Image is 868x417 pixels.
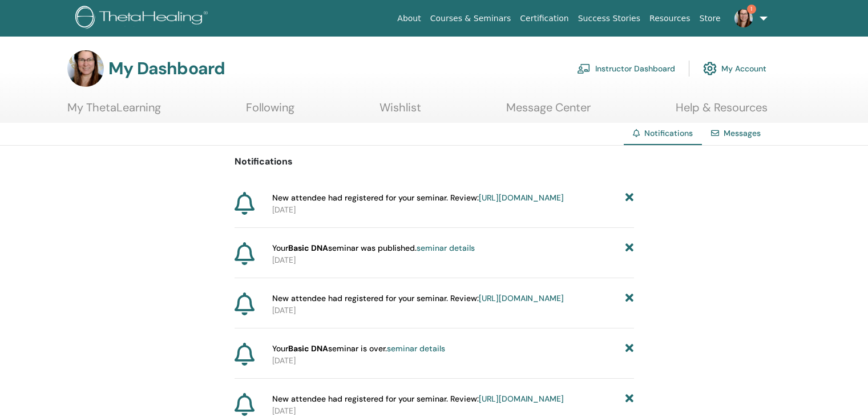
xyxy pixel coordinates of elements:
a: Instructor Dashboard [577,56,675,81]
a: About [393,8,425,29]
span: Your seminar was published. [272,242,475,254]
p: [DATE] [272,304,634,316]
a: My ThetaLearning [67,101,161,123]
span: New attendee had registered for your seminar. Review: [272,292,564,304]
span: 1 [747,5,756,14]
a: My Account [703,56,766,81]
img: default.jpg [734,9,753,27]
a: Success Stories [574,8,645,29]
a: [URL][DOMAIN_NAME] [479,193,564,203]
a: seminar details [387,343,445,354]
strong: Basic DNA [288,343,328,354]
a: Message Center [506,101,591,123]
span: New attendee had registered for your seminar. Review: [272,192,564,204]
p: [DATE] [272,254,634,266]
a: Following [246,101,294,123]
h3: My Dashboard [108,58,225,79]
a: seminar details [417,243,475,253]
a: [URL][DOMAIN_NAME] [479,293,564,303]
span: Your seminar is over. [272,343,445,355]
strong: Basic DNA [288,243,328,253]
a: Messages [724,128,761,138]
p: [DATE] [272,405,634,417]
img: default.jpg [67,50,104,87]
span: Notifications [644,128,693,138]
p: [DATE] [272,355,634,367]
a: Wishlist [380,101,421,123]
a: Store [695,8,725,29]
p: [DATE] [272,204,634,216]
img: chalkboard-teacher.svg [577,63,591,74]
a: Help & Resources [676,101,768,123]
span: New attendee had registered for your seminar. Review: [272,393,564,405]
p: Notifications [235,155,634,169]
a: Resources [645,8,695,29]
a: [URL][DOMAIN_NAME] [479,394,564,404]
a: Certification [515,8,573,29]
img: cog.svg [703,59,717,78]
img: logo.png [75,6,212,31]
a: Courses & Seminars [426,8,516,29]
